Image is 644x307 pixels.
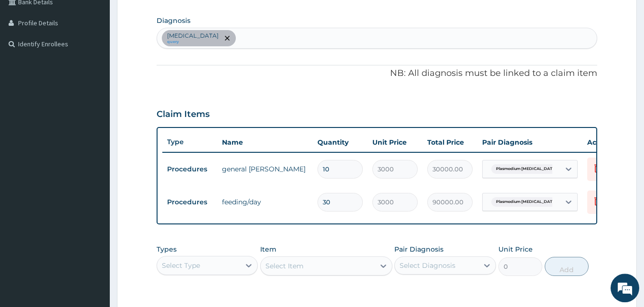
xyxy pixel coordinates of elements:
span: remove selection option [223,34,232,42]
div: Minimize live chat window [157,5,179,28]
div: Select Diagnosis [400,261,455,270]
th: Name [217,133,313,152]
th: Type [162,133,217,151]
img: d_794563401_company_1708531726252_794563401 [18,48,39,72]
textarea: Type your message and hit 'Enter' [5,205,182,239]
th: Quantity [313,133,368,152]
span: We're online! [55,93,132,189]
td: general [PERSON_NAME] [217,159,313,179]
h3: Claim Items [157,109,210,120]
label: Pair Diagnosis [394,244,443,254]
th: Pair Diagnosis [477,133,582,152]
label: Diagnosis [157,16,190,25]
div: Select Type [162,261,200,270]
td: feeding/day [217,192,313,212]
div: Chat with us now [50,53,160,66]
p: [MEDICAL_DATA] [167,32,219,40]
label: Types [157,245,177,254]
td: Procedures [162,193,217,211]
button: Add [545,257,589,276]
th: Unit Price [368,133,422,152]
th: Total Price [422,133,477,152]
small: query [167,40,219,44]
td: Procedures [162,160,217,178]
span: Plasmodium [MEDICAL_DATA] ... [491,164,565,174]
label: Item [260,244,276,254]
th: Actions [582,133,630,152]
p: NB: All diagnosis must be linked to a claim item [157,67,598,80]
span: Plasmodium [MEDICAL_DATA] ... [491,197,565,207]
label: Unit Price [498,244,533,254]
